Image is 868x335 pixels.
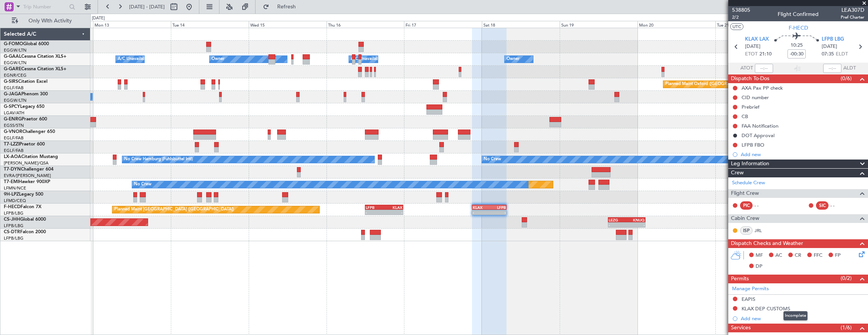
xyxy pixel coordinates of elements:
div: KLAX DEP CUSTOMS [742,305,790,312]
div: LFPB FBO [742,142,764,148]
div: Fri 17 [404,21,482,28]
div: Mon 13 [93,21,171,28]
span: 9H-LPZ [4,192,19,197]
div: Tue 21 [715,21,793,28]
span: (1/6) [841,324,852,332]
span: ALDT [843,65,856,72]
div: PIC [740,201,753,210]
a: G-SIRSCitation Excel [4,79,47,84]
div: KLAX [473,205,489,210]
span: CR [795,252,801,259]
span: ATOT [740,65,753,72]
span: CS-DTR [4,230,20,234]
div: No Crew [484,154,501,165]
span: G-VNOR [4,130,22,134]
span: [DATE] [745,43,761,51]
span: F-HECD [789,24,808,32]
a: EGGW/LTN [4,47,27,53]
div: Wed 15 [249,21,327,28]
div: - [627,223,645,227]
span: G-ENRG [4,117,22,122]
span: G-GARE [4,67,21,71]
div: SIC [816,201,829,210]
span: (0/6) [841,74,852,82]
span: ETOT [745,51,758,58]
a: G-ENRGPraetor 600 [4,117,47,122]
div: - [384,210,403,215]
span: G-FOMO [4,42,23,46]
button: Only With Activity [8,15,82,27]
a: LFMD/CEQ [4,198,26,204]
span: Flight Crew [731,189,759,198]
span: G-JAGA [4,92,21,96]
span: (0/2) [841,274,852,282]
a: Manage Permits [732,285,769,293]
a: EGGW/LTN [4,98,27,103]
a: EVRA/[PERSON_NAME] [4,173,51,179]
span: [DATE] [822,43,837,51]
a: G-GARECessna Citation XLS+ [4,67,66,71]
span: DP [756,263,762,270]
a: LFPB/LBG [4,223,24,229]
a: EGNR/CEG [4,73,27,78]
a: EGGW/LTN [4,60,27,66]
div: DOT Approval [742,132,775,139]
div: Add new [741,315,864,322]
a: G-SPCYLegacy 650 [4,104,44,109]
span: FP [835,252,841,259]
a: T7-EMIHawker 900XP [4,180,50,184]
span: Cabin Crew [731,214,759,223]
span: 10:25 [791,42,803,49]
button: Refresh [259,1,305,13]
a: CS-JHHGlobal 6000 [4,217,46,222]
span: T7-DYN [4,167,21,172]
div: Add new [741,151,864,158]
a: G-GAALCessna Citation XLS+ [4,54,66,59]
a: LFPB/LBG [4,235,24,241]
span: T7-EMI [4,180,19,184]
span: G-SPCY [4,104,20,109]
span: G-SIRS [4,79,18,84]
div: Planned Maint Oxford ([GEOGRAPHIC_DATA]) [665,79,755,90]
div: A/C Unavailable [351,54,382,65]
span: FFC [814,252,822,259]
div: Incomplete [783,311,808,321]
div: ISP [740,226,753,235]
div: Flight Confirmed [778,10,819,18]
span: 2/2 [732,14,750,21]
div: FAA Notification [742,123,778,129]
a: G-FOMOGlobal 6000 [4,42,49,46]
a: 9H-LPZLegacy 500 [4,192,43,197]
span: Only With Activity [20,18,80,24]
span: Dispatch To-Dos [731,74,769,83]
span: Pref Charter [841,14,864,21]
span: Permits [731,275,749,283]
span: [DATE] - [DATE] [129,3,165,10]
div: - [366,210,384,215]
a: G-VNORChallenger 650 [4,130,55,134]
div: - [489,210,506,215]
div: LEZG [609,218,627,222]
span: Refresh [271,4,303,9]
span: 21:10 [759,51,772,58]
a: EGSS/STN [4,123,24,128]
a: G-JAGAPhenom 300 [4,92,48,96]
div: No Crew [134,179,152,190]
a: T7-LZZIPraetor 600 [4,142,45,147]
a: LFPB/LBG [4,210,24,216]
span: 07:35 [822,51,834,58]
span: Leg Information [731,160,769,168]
div: KNUQ [627,218,645,222]
div: Prebrief [742,104,759,110]
span: Crew [731,169,744,177]
div: LFPB [489,205,506,210]
a: [PERSON_NAME]/QSA [4,160,49,166]
span: Dispatch Checks and Weather [731,239,803,248]
div: EAPIS [742,296,755,302]
span: LEA307D [841,6,864,14]
input: --:-- [755,64,773,73]
div: Sat 18 [482,21,560,28]
div: Tue 14 [171,21,249,28]
span: G-GAAL [4,54,21,59]
span: ELDT [836,51,848,58]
